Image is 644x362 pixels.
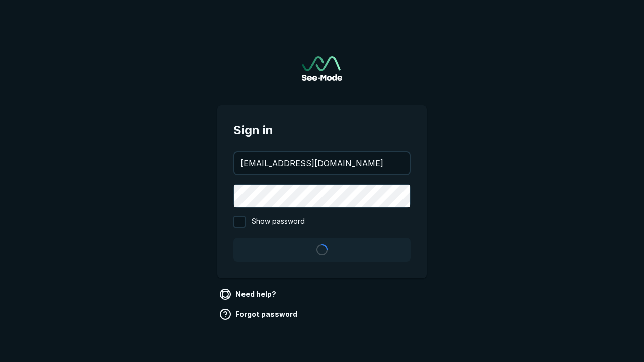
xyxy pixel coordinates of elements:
img: See-Mode Logo [302,56,342,81]
a: Go to sign in [302,56,342,81]
a: Forgot password [217,306,301,322]
input: your@email.com [234,152,410,174]
a: Need help? [217,286,280,302]
span: Sign in [233,121,411,139]
span: Show password [252,216,305,228]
